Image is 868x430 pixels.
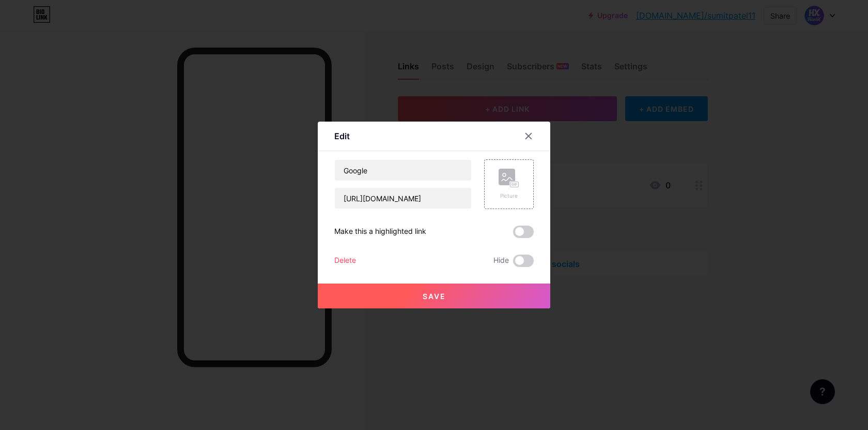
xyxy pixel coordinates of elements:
[423,292,446,301] span: Save
[493,255,509,267] span: Hide
[335,160,471,181] input: Title
[334,255,356,267] div: Delete
[335,188,471,209] input: URL
[334,226,426,238] div: Make this a highlighted link
[318,284,550,308] button: Save
[499,192,519,200] div: Picture
[334,130,350,142] div: Edit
